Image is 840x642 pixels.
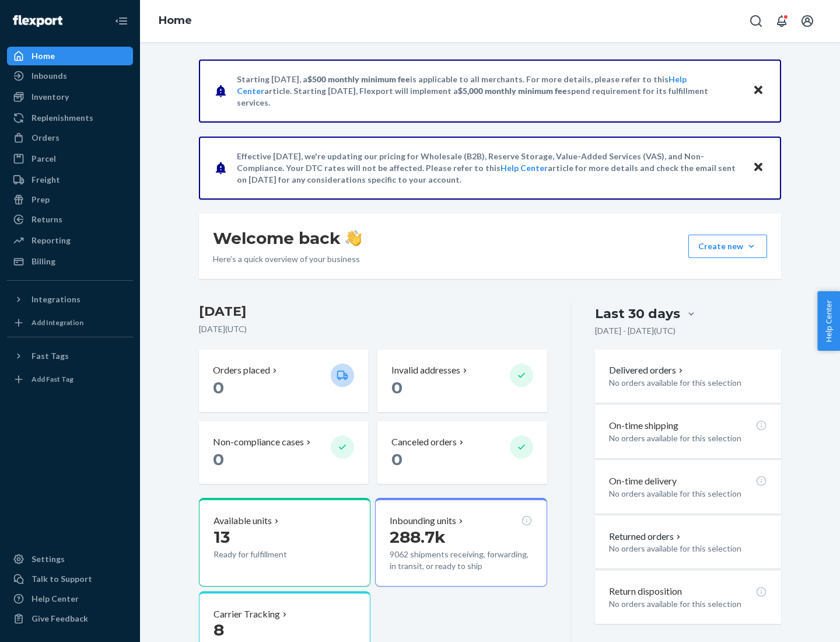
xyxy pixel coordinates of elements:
[7,109,133,127] a: Replenishments
[391,435,457,449] p: Canceled orders
[7,149,133,168] a: Parcel
[7,589,133,608] a: Help Center
[159,14,192,27] a: Home
[609,364,685,377] button: Delivered orders
[149,4,201,38] ol: breadcrumbs
[391,449,402,469] span: 0
[377,421,547,484] button: Canceled orders 0
[609,598,767,610] p: No orders available for this selection
[213,527,230,547] span: 13
[213,620,224,640] span: 8
[32,235,71,246] div: Reporting
[32,112,93,124] div: Replenishments
[7,210,133,229] a: Returns
[609,419,678,432] p: On-time shipping
[7,231,133,250] a: Reporting
[609,377,767,389] p: No orders available for this selection
[199,350,368,412] button: Orders placed 0
[609,585,682,598] p: Return disposition
[7,609,133,628] button: Give Feedback
[32,50,55,62] div: Home
[32,317,83,327] div: Add Integration
[32,91,69,103] div: Inventory
[32,194,50,205] div: Prep
[307,74,410,84] span: $500 monthly minimum fee
[237,74,741,109] p: Starting [DATE], a is applicable to all merchants. For more details, please refer to this article...
[32,153,56,165] div: Parcel
[7,190,133,209] a: Prep
[7,370,133,389] a: Add Fast Tag
[609,530,683,543] button: Returned orders
[32,132,60,144] div: Orders
[32,294,80,305] div: Integrations
[770,9,793,33] button: Open notifications
[609,488,767,500] p: No orders available for this selection
[375,498,547,587] button: Inbounding units288.7k9062 shipments receiving, forwarding, in transit, or ready to ship
[7,67,133,85] a: Inbounds
[595,305,680,323] div: Last 30 days
[199,302,547,321] h3: [DATE]
[7,550,133,568] a: Settings
[7,170,133,189] a: Freight
[609,474,677,488] p: On-time delivery
[7,570,133,588] a: Talk to Support
[7,252,133,271] a: Billing
[609,432,767,444] p: No orders available for this selection
[688,235,767,258] button: Create new
[345,230,362,246] img: hand-wave emoji
[32,214,62,225] div: Returns
[377,350,547,412] button: Invalid addresses 0
[199,498,370,587] button: Available units13Ready for fulfillment
[32,70,67,82] div: Inbounds
[213,228,362,249] h1: Welcome back
[7,313,133,332] a: Add Integration
[32,593,79,605] div: Help Center
[32,613,88,624] div: Give Feedback
[213,435,304,449] p: Non-compliance cases
[213,608,280,621] p: Carrier Tracking
[391,378,402,397] span: 0
[7,128,133,147] a: Orders
[199,323,547,335] p: [DATE] ( UTC )
[32,573,92,585] div: Talk to Support
[32,174,60,186] div: Freight
[32,350,69,362] div: Fast Tags
[237,151,741,186] p: Effective [DATE], we're updating our pricing for Wholesale (B2B), Reserve Storage, Value-Added Se...
[796,9,819,33] button: Open account menu
[213,364,270,377] p: Orders placed
[391,364,460,377] p: Invalid addresses
[595,325,675,337] p: [DATE] - [DATE] ( UTC )
[390,514,456,528] p: Inbounding units
[501,163,548,173] a: Help Center
[32,256,55,267] div: Billing
[751,159,766,176] button: Close
[32,374,73,384] div: Add Fast Tag
[13,15,62,27] img: Flexport logo
[817,291,840,351] button: Help Center
[7,290,133,309] button: Integrations
[390,527,446,547] span: 288.7k
[751,82,766,99] button: Close
[213,253,362,265] p: Here’s a quick overview of your business
[7,88,133,106] a: Inventory
[7,47,133,65] a: Home
[458,86,567,96] span: $5,000 monthly minimum fee
[390,549,532,572] p: 9062 shipments receiving, forwarding, in transit, or ready to ship
[213,449,224,469] span: 0
[213,514,272,528] p: Available units
[32,553,65,565] div: Settings
[213,549,321,560] p: Ready for fulfillment
[213,378,224,397] span: 0
[199,421,368,484] button: Non-compliance cases 0
[110,9,133,33] button: Close Navigation
[7,347,133,365] button: Fast Tags
[609,543,767,554] p: No orders available for this selection
[744,9,768,33] button: Open Search Box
